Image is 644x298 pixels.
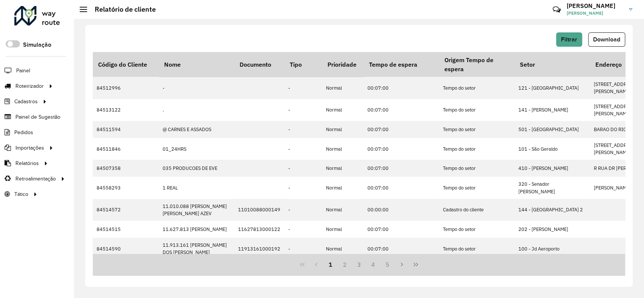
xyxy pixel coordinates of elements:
label: Simulação [23,40,51,49]
td: Normal [322,160,364,177]
td: Tempo do setor [439,138,515,160]
span: Retroalimentação [15,175,56,183]
td: - [284,99,322,121]
button: Filtrar [556,32,582,47]
td: - [284,138,322,160]
td: Tempo do setor [439,238,515,260]
td: - [284,238,322,260]
td: - [284,121,322,138]
h2: Relatório de cliente [87,5,156,14]
td: 84514515 [93,221,159,238]
th: Origem Tempo de espera [439,52,515,77]
td: 101 - São Geraldo [515,138,590,160]
button: 4 [366,257,380,272]
td: - [284,160,322,177]
button: Last Page [409,257,423,272]
th: Prioridade [322,52,364,77]
td: 00:07:00 [364,160,439,177]
td: Normal [322,77,364,99]
th: Setor [515,52,590,77]
td: Tempo do setor [439,121,515,138]
td: 84512996 [93,77,159,99]
span: Cadastros [14,98,38,105]
button: 3 [352,257,366,272]
button: Download [588,32,625,47]
td: Normal [322,138,364,160]
button: Next Page [395,257,409,272]
td: 84514572 [93,199,159,221]
td: Tempo do setor [439,99,515,121]
td: - [159,77,234,99]
button: 5 [380,257,395,272]
td: - [284,177,322,199]
td: - [284,77,322,99]
td: 035 PRODUCOES DE EVE [159,160,234,177]
td: Normal [322,221,364,238]
span: Importações [15,144,44,152]
td: 11913161000192 [234,238,284,260]
td: 100 - Jd Aeroporto [515,238,590,260]
td: - [284,199,322,221]
td: 501 - [GEOGRAPHIC_DATA] [515,121,590,138]
td: 00:07:00 [364,77,439,99]
td: Normal [322,199,364,221]
span: [PERSON_NAME] [567,10,623,17]
td: Normal [322,99,364,121]
td: 84511846 [93,138,159,160]
span: Pedidos [14,128,33,136]
td: Normal [322,121,364,138]
td: 141 - [PERSON_NAME] [515,99,590,121]
td: 00:07:00 [364,221,439,238]
span: Painel [16,67,30,75]
td: 121 - [GEOGRAPHIC_DATA] [515,77,590,99]
td: 11.627.813 [PERSON_NAME] [159,221,234,238]
td: 00:07:00 [364,177,439,199]
span: Tático [14,190,28,198]
button: 1 [323,257,338,272]
th: Tipo [284,52,322,77]
td: 144 - [GEOGRAPHIC_DATA] 2 [515,199,590,221]
span: Roteirizador [15,82,44,90]
td: Tempo do setor [439,221,515,238]
td: 84558293 [93,177,159,199]
td: 11010088000149 [234,199,284,221]
span: Download [593,36,620,43]
td: Tempo do setor [439,77,515,99]
a: Contato Rápido [549,2,565,18]
td: 84514590 [93,238,159,260]
td: 00:07:00 [364,138,439,160]
td: . [159,99,234,121]
td: 84511594 [93,121,159,138]
td: 00:07:00 [364,99,439,121]
td: 00:07:00 [364,121,439,138]
td: 11627813000122 [234,221,284,238]
td: 320 - Senador [PERSON_NAME] [515,177,590,199]
td: Tempo do setor [439,160,515,177]
td: 11.913.161 [PERSON_NAME] DOS [PERSON_NAME] [159,238,234,260]
td: 11.010.088 [PERSON_NAME] [PERSON_NAME] AZEV [159,199,234,221]
td: 84513122 [93,99,159,121]
td: 202 - [PERSON_NAME] [515,221,590,238]
td: Normal [322,238,364,260]
td: 00:07:00 [364,238,439,260]
td: Tempo do setor [439,177,515,199]
td: Normal [322,177,364,199]
td: 00:00:00 [364,199,439,221]
th: Nome [159,52,234,77]
td: 410 - [PERSON_NAME] [515,160,590,177]
th: Documento [234,52,284,77]
button: 2 [338,257,352,272]
td: Cadastro do cliente [439,199,515,221]
td: 84507358 [93,160,159,177]
td: 01_24HRS [159,138,234,160]
span: Relatórios [15,159,39,167]
td: - [284,221,322,238]
h3: [PERSON_NAME] [567,2,623,9]
th: Tempo de espera [364,52,439,77]
td: 1 REAL [159,177,234,199]
th: Código do Cliente [93,52,159,77]
td: @ CARNES E ASSADOS [159,121,234,138]
span: Filtrar [561,36,577,43]
span: Painel de Sugestão [15,113,60,121]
